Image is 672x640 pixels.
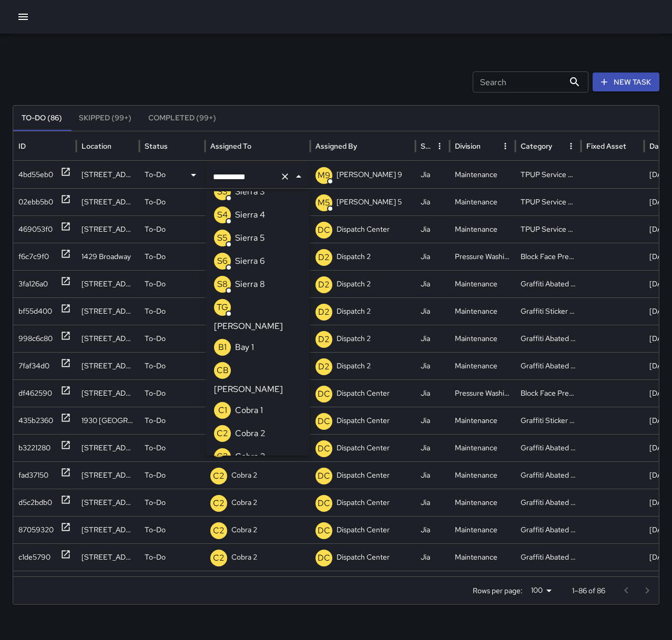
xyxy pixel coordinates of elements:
[415,270,450,297] div: Jia
[450,161,515,188] div: Maintenance
[318,360,330,373] p: D2
[76,489,139,516] div: 1701 Broadway
[76,516,139,543] div: 505 17th Street
[217,450,228,463] p: C3
[145,517,166,543] p: To-Do
[18,141,26,151] div: ID
[217,364,229,377] p: CB
[415,325,450,352] div: Jia
[450,325,515,352] div: Maintenance
[337,325,371,352] p: Dispatch 2
[140,106,225,131] button: Completed (99+)
[18,216,53,243] div: 469053f0
[145,380,166,407] p: To-Do
[145,325,166,352] p: To-Do
[218,404,227,417] p: C1
[76,325,139,352] div: 440 11th Street
[235,450,266,463] p: Cobra 3
[18,462,48,489] div: fad37150
[145,161,166,188] p: To-Do
[586,141,626,151] div: Fixed Asset
[213,470,225,482] p: C2
[145,243,166,270] p: To-Do
[76,188,139,215] div: 2295 Broadway
[76,270,139,297] div: 1200 Broadway
[450,461,515,489] div: Maintenance
[318,333,330,346] p: D2
[415,516,450,543] div: Jia
[415,543,450,571] div: Jia
[515,379,581,407] div: Block Face Pressure Washed
[145,544,166,571] p: To-Do
[145,489,166,516] p: To-Do
[337,161,402,188] p: [PERSON_NAME] 9
[450,243,515,270] div: Pressure Washing
[145,298,166,325] p: To-Do
[18,544,50,571] div: c1de5790
[337,271,371,297] p: Dispatch 2
[337,407,390,434] p: Dispatch Center
[498,139,513,153] button: Division column menu
[527,583,555,598] div: 100
[337,380,390,407] p: Dispatch Center
[76,297,139,325] div: 440 11th Street
[337,435,390,461] p: Dispatch Center
[291,169,306,184] button: Close
[415,297,450,325] div: Jia
[318,552,330,564] p: DC
[593,73,659,92] button: New Task
[521,141,552,151] div: Category
[235,232,265,244] p: Sierra 5
[515,543,581,571] div: Graffiti Abated Large
[455,141,481,151] div: Division
[76,161,139,188] div: 1011 Broadway
[145,216,166,243] p: To-Do
[337,216,390,243] p: Dispatch Center
[318,415,330,428] p: DC
[18,517,54,543] div: 87059320
[415,188,450,215] div: Jia
[217,301,228,314] p: TG
[18,298,52,325] div: bf55d400
[76,461,139,489] div: 529 17th Street
[217,185,228,198] p: S3
[145,462,166,489] p: To-Do
[18,407,53,434] div: 435b2360
[231,544,257,571] p: Cobra 2
[145,435,166,461] p: To-Do
[18,189,53,215] div: 02ebb5b0
[515,215,581,243] div: TPUP Service Requested
[231,189,252,215] p: Echo 1
[450,434,515,461] div: Maintenance
[82,141,111,151] div: Location
[337,353,371,379] p: Dispatch 2
[213,552,225,564] p: C2
[235,255,265,267] p: Sierra 6
[318,251,330,264] p: D2
[473,585,523,596] p: Rows per page:
[415,161,450,188] div: Jia
[515,161,581,188] div: TPUP Service Requested
[515,325,581,352] div: Graffiti Abated Large
[145,353,166,379] p: To-Do
[515,407,581,434] div: Graffiti Sticker Abated Small
[231,489,257,516] p: Cobra 2
[515,434,581,461] div: Graffiti Abated Large
[18,325,53,352] div: 998c6c80
[145,407,166,434] p: To-Do
[18,353,49,379] div: 7faf34d0
[515,297,581,325] div: Graffiti Sticker Abated Small
[318,197,330,209] p: M5
[235,427,266,440] p: Cobra 2
[217,255,228,267] p: S6
[145,141,168,151] div: Status
[76,243,139,270] div: 1429 Broadway
[235,341,254,354] p: Bay 1
[515,352,581,379] div: Graffiti Abated Large
[450,516,515,543] div: Maintenance
[515,270,581,297] div: Graffiti Abated Large
[515,461,581,489] div: Graffiti Abated Large
[515,489,581,516] div: Graffiti Abated Large
[415,434,450,461] div: Jia
[145,271,166,297] p: To-Do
